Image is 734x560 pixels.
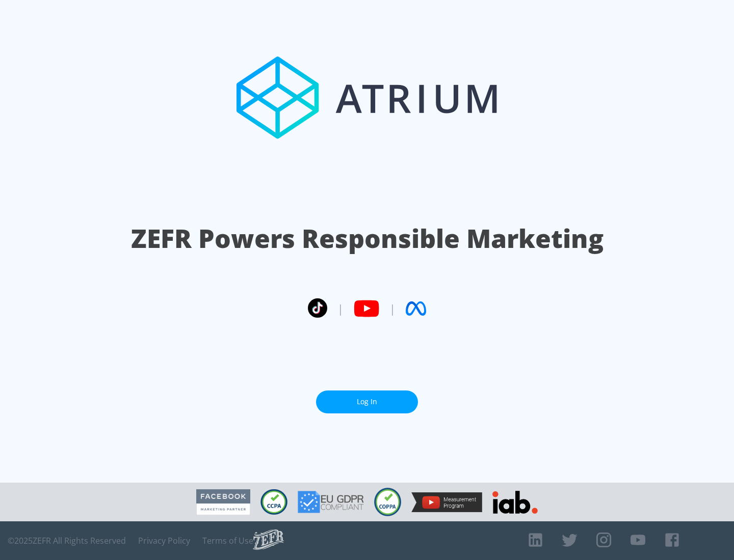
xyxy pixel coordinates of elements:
img: Facebook Marketing Partner [196,489,250,515]
img: YouTube Measurement Program [411,492,482,512]
span: © 2025 ZEFR All Rights Reserved [8,536,126,546]
img: CCPA Compliant [260,489,287,515]
img: IAB [492,491,538,514]
img: COPPA Compliant [374,488,401,516]
a: Terms of Use [202,536,253,546]
img: GDPR Compliant [298,491,364,513]
a: Privacy Policy [138,536,190,546]
h1: ZEFR Powers Responsible Marketing [131,221,604,256]
span: | [389,301,396,316]
a: Log In [316,390,418,413]
span: | [337,301,344,316]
